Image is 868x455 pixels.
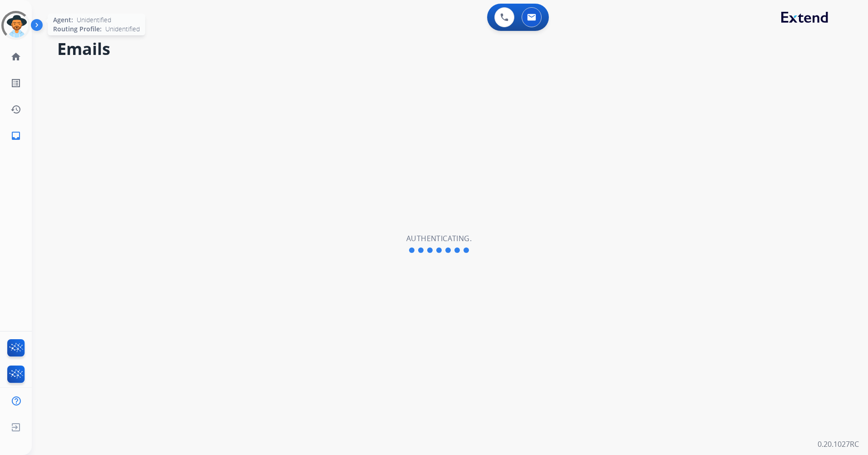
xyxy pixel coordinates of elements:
[10,130,21,141] mat-icon: inbox
[10,104,21,115] mat-icon: history
[818,439,859,450] p: 0.20.1027RC
[53,25,102,34] span: Routing Profile:
[77,15,111,25] span: Unidentified
[53,15,73,25] span: Agent:
[57,40,846,58] h2: Emails
[10,51,21,62] mat-icon: home
[105,25,140,34] span: Unidentified
[10,78,21,89] mat-icon: list_alt
[406,233,472,244] h2: Authenticating.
